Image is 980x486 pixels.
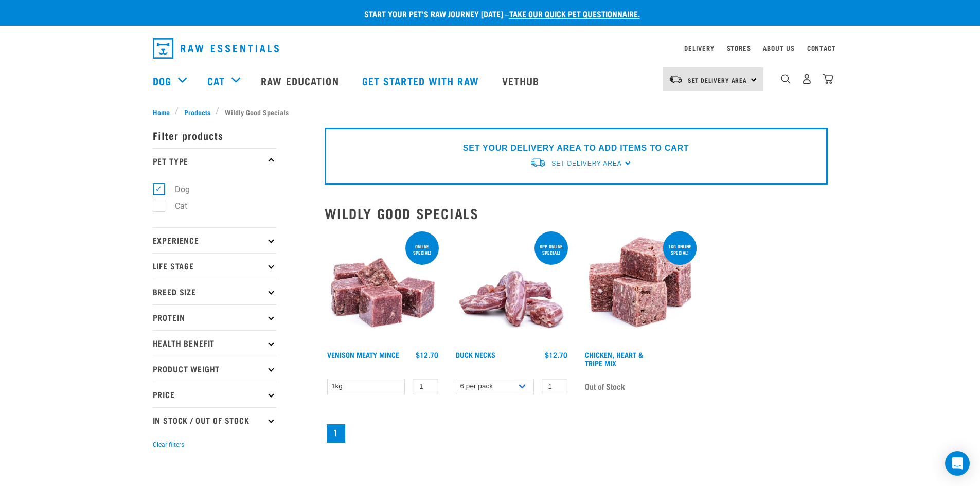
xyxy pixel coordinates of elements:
[413,379,438,394] input: 1
[179,106,216,117] a: Products
[153,382,276,407] p: Price
[325,229,441,346] img: 1117 Venison Meat Mince 01
[669,75,683,84] img: van-moving.png
[585,379,625,394] span: Out of Stock
[184,106,210,117] span: Products
[530,157,546,168] img: van-moving.png
[352,60,492,101] a: Get started with Raw
[585,353,644,365] a: Chicken, Heart & Tripe Mix
[207,73,225,88] a: Cat
[823,74,833,84] img: home-icon@2x.png
[688,78,747,82] span: Set Delivery Area
[542,379,567,394] input: 1
[492,60,553,101] a: Vethub
[153,106,828,117] nav: breadcrumbs
[153,106,170,117] span: Home
[327,424,345,443] a: Page 1
[463,142,689,154] p: SET YOUR DELIVERY AREA TO ADD ITEMS TO CART
[763,46,794,50] a: About Us
[663,239,697,260] div: 1kg online special!
[153,279,276,304] p: Breed Size
[153,440,184,449] button: Clear filters
[153,407,276,433] p: In Stock / Out Of Stock
[727,46,751,50] a: Stores
[251,60,351,101] a: Raw Education
[153,122,276,148] p: Filter products
[153,330,276,356] p: Health Benefit
[945,451,970,476] div: Open Intercom Messenger
[781,74,791,84] img: home-icon-1@2x.png
[327,353,399,356] a: Venison Meaty Mince
[153,253,276,279] p: Life Stage
[545,351,567,359] div: $12.70
[158,200,191,212] label: Cat
[153,73,171,88] a: Dog
[534,239,568,260] div: 6pp online special!
[807,46,836,50] a: Contact
[153,356,276,382] p: Product Weight
[801,74,812,84] img: user.png
[153,38,279,59] img: Raw Essentials Logo
[453,229,570,346] img: Pile Of Duck Necks For Pets
[145,34,836,63] nav: dropdown navigation
[325,422,828,445] nav: pagination
[153,227,276,253] p: Experience
[153,106,175,117] a: Home
[153,304,276,330] p: Protein
[582,229,699,346] img: 1062 Chicken Heart Tripe Mix 01
[416,351,438,359] div: $12.70
[153,148,276,174] p: Pet Type
[684,46,714,50] a: Delivery
[456,353,495,356] a: Duck Necks
[551,160,621,167] span: Set Delivery Area
[325,205,828,221] h2: Wildly Good Specials
[509,11,640,16] a: take our quick pet questionnaire.
[405,239,439,260] div: ONLINE SPECIAL!
[158,183,194,196] label: Dog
